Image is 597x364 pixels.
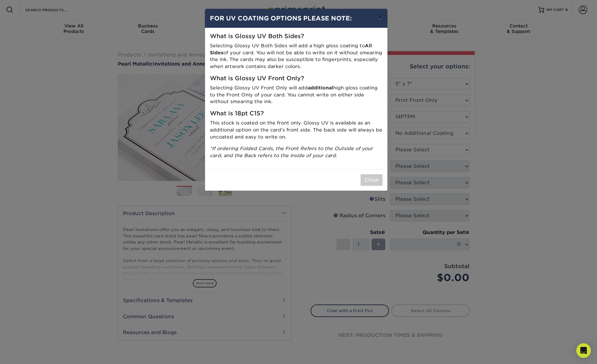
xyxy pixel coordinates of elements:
[210,120,383,140] p: This stock is coated on the front only. Glossy UV is available as an additional option on the car...
[361,174,383,186] button: Close
[210,43,372,56] strong: All Sides
[373,9,387,26] button: ×
[210,110,383,117] h5: What is 18pt C1S?
[210,85,383,105] p: Selecting Glossy UV Front Only will add high gloss coating to the Front Only of your card. You ca...
[210,14,383,23] h4: FOR UV COATING OPTIONS PLEASE NOTE:
[210,42,383,70] p: Selecting Glossy UV Both Sides will add a high gloss coating to of your card. You will not be abl...
[210,75,383,82] h5: What is Glossy UV Front Only?
[210,33,383,40] h5: What is Glossy UV Both Sides?
[576,343,591,358] div: Open Intercom Messenger
[308,85,333,91] strong: additional
[210,146,373,158] i: *If ordering Folded Cards, the Front Refers to the Outside of your card, and the Back refers to t...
